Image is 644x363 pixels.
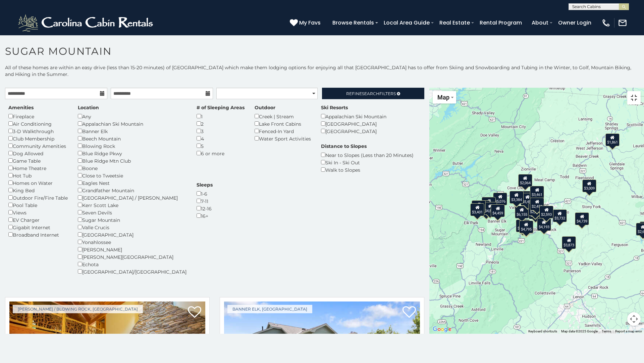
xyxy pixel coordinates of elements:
[321,166,414,173] div: Walk to Slopes
[78,260,186,268] div: Echota
[627,91,641,105] button: Toggle fullscreen view
[78,157,186,164] div: Blue Ridge Mtn Club
[615,329,642,333] a: Report a map error
[575,212,589,225] div: $4,739
[618,18,627,28] img: mail-regular-white.png
[8,113,68,120] div: Fireplace
[78,135,186,142] div: Beech Mountain
[78,187,186,194] div: Grandfather Mountain
[521,193,535,206] div: $5,455
[530,186,544,199] div: $3,461
[78,201,186,209] div: Kerr Scott Lake
[78,253,186,260] div: [PERSON_NAME][GEOGRAPHIC_DATA]
[528,329,557,334] button: Keyboard shortcuts
[380,17,433,29] a: Local Area Guide
[402,306,416,320] a: Add to favorites
[17,13,156,33] img: White-1-2.png
[553,209,567,222] div: $3,732
[78,120,186,127] div: Appalachian Ski Mountain
[605,133,620,146] div: $1,861
[197,205,213,212] div: 12-16
[516,219,530,232] div: $4,670
[562,236,576,249] div: $3,873
[255,113,311,120] div: Creek | Stream
[255,127,311,135] div: Fenced-In Yard
[8,209,68,216] div: Views
[78,127,186,135] div: Banner Elk
[528,17,552,29] a: About
[321,113,386,120] div: Appalachian Ski Mountain
[8,164,68,172] div: Home Theatre
[537,218,551,231] div: $4,193
[602,329,611,333] a: Terms (opens in new tab)
[561,329,598,333] span: Map data ©2025 Google
[437,94,449,101] span: Map
[188,306,201,320] a: Add to favorites
[321,127,386,135] div: [GEOGRAPHIC_DATA]
[509,191,524,204] div: $3,384
[346,91,396,96] span: Refine Filters
[8,157,68,164] div: Game Table
[627,312,641,326] button: Map camera controls
[197,182,213,188] label: Sleeps
[78,164,186,172] div: Boone
[530,198,544,210] div: $2,459
[78,113,186,120] div: Any
[8,216,68,224] div: EV Charger
[8,172,68,179] div: Hot Tub
[299,18,321,27] span: My Favs
[78,104,99,111] label: Location
[78,238,186,246] div: Yonahlossee
[436,17,473,29] a: Real Estate
[197,142,245,150] div: 5
[8,231,68,238] div: Broadband Internet
[321,159,414,166] div: Ski In - Ski Out
[321,143,367,150] label: Distance to Slopes
[8,224,68,231] div: Gigabit Internet
[290,18,322,27] a: My Favs
[78,194,186,201] div: [GEOGRAPHIC_DATA] / [PERSON_NAME]
[601,18,611,28] img: phone-regular-white.png
[197,212,213,219] div: 16+
[321,151,414,159] div: Near to Slopes (Less than 20 Minutes)
[78,268,186,275] div: [GEOGRAPHIC_DATA]/[GEOGRAPHIC_DATA]
[321,120,386,127] div: [GEOGRAPHIC_DATA]
[321,104,348,111] label: Ski Resorts
[197,127,245,135] div: 3
[472,200,486,213] div: $1,789
[197,113,245,120] div: 1
[521,191,535,204] div: $7,481
[255,120,311,127] div: Lake Front Cabins
[197,120,245,127] div: 2
[78,172,186,179] div: Close to Tweetsie
[362,91,379,96] span: Search
[491,204,505,217] div: $4,459
[78,209,186,216] div: Seven Devils
[78,142,186,150] div: Blowing Rock
[528,203,542,216] div: $2,366
[582,179,596,192] div: $3,009
[197,104,245,111] label: # of Sleeping Areas
[227,305,312,313] a: Banner Elk, [GEOGRAPHIC_DATA]
[470,203,484,216] div: $3,401
[8,142,68,150] div: Community Amenities
[8,127,68,135] div: 3-D Walkthrough
[482,197,496,210] div: $3,230
[519,221,533,234] div: $5,465
[197,135,245,142] div: 4
[78,150,186,157] div: Blue Ridge Pkwy
[8,194,68,201] div: Outdoor Fire/Fire Table
[515,206,529,218] div: $6,155
[518,174,532,187] div: $2,064
[78,224,186,231] div: Valle Crucis
[519,220,533,233] div: $4,795
[78,231,186,238] div: [GEOGRAPHIC_DATA]
[197,150,245,157] div: 6 or more
[539,206,553,218] div: $2,593
[8,179,68,187] div: Homes on Water
[255,135,311,142] div: Water Sport Activities
[329,17,377,29] a: Browse Rentals
[8,135,68,142] div: Club Membership
[8,120,68,127] div: Air Conditioning
[483,202,497,215] div: $4,804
